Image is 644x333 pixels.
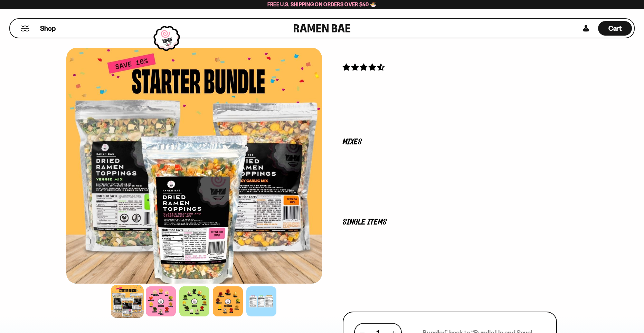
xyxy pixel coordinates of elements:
a: Cart [598,19,632,38]
p: Single Items [343,219,557,226]
button: Mobile Menu Trigger [20,26,30,31]
a: Shop [40,21,56,36]
span: Free U.S. Shipping on Orders over $40 🍜 [267,1,377,8]
p: Mixes [343,139,557,145]
span: Cart [608,24,622,32]
span: 4.71 stars [343,63,386,72]
span: Shop [40,24,56,33]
